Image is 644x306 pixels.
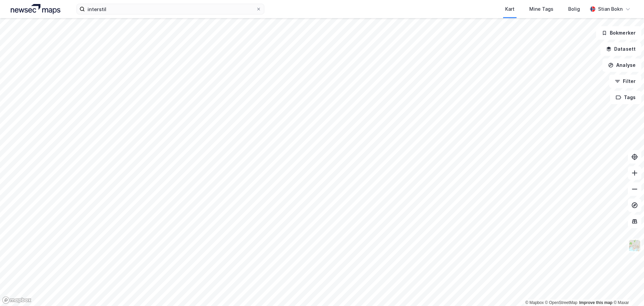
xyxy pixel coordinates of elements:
[598,5,623,13] div: Stian Bokn
[610,274,644,306] iframe: Chat Widget
[2,296,32,304] a: Mapbox homepage
[525,300,544,305] a: Mapbox
[610,91,641,104] button: Tags
[609,75,641,88] button: Filter
[610,274,644,306] div: Kontrollprogram for chat
[628,239,641,252] img: Z
[545,300,578,305] a: OpenStreetMap
[505,5,515,13] div: Kart
[568,5,580,13] div: Bolig
[596,26,641,40] button: Bokmerker
[602,58,641,72] button: Analyse
[85,4,256,14] input: Søk på adresse, matrikkel, gårdeiere, leietakere eller personer
[600,42,641,56] button: Datasett
[529,5,553,13] div: Mine Tags
[11,4,60,14] img: logo.a4113a55bc3d86da70a041830d287a7e.svg
[579,300,612,305] a: Improve this map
